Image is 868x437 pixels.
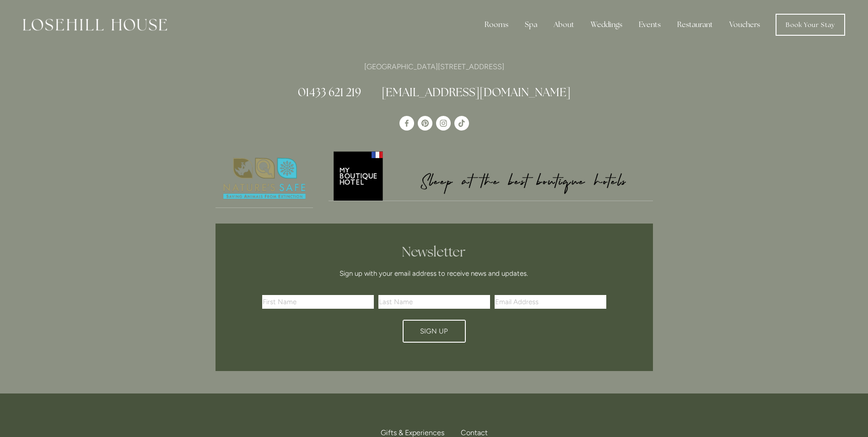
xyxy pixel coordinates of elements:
div: Restaurant [670,16,720,34]
div: Events [631,16,668,34]
a: Instagram [436,116,451,131]
input: Last Name [378,295,490,309]
input: First Name [262,295,374,309]
a: [EMAIL_ADDRESS][DOMAIN_NAME] [382,85,571,99]
h2: Newsletter [265,244,603,260]
div: Spa [518,16,545,34]
span: Gifts & Experiences [381,428,444,437]
a: 01433 621 219 [298,85,361,99]
img: Losehill House [23,19,167,31]
input: Email Address [495,295,606,309]
span: Sign Up [420,327,448,335]
a: TikTok [454,116,469,131]
a: Pinterest [418,116,432,131]
img: My Boutique Hotel - Logo [329,150,653,201]
p: Sign up with your email address to receive news and updates. [265,268,603,279]
p: [GEOGRAPHIC_DATA][STREET_ADDRESS] [216,60,653,73]
div: Weddings [583,16,630,34]
a: Book Your Stay [776,14,845,36]
div: Rooms [477,16,516,34]
img: Nature's Safe - Logo [216,150,313,208]
div: About [546,16,582,34]
a: Losehill House Hotel & Spa [399,116,414,131]
button: Sign Up [403,320,466,343]
a: My Boutique Hotel - Logo [329,150,653,201]
a: Vouchers [722,16,767,34]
